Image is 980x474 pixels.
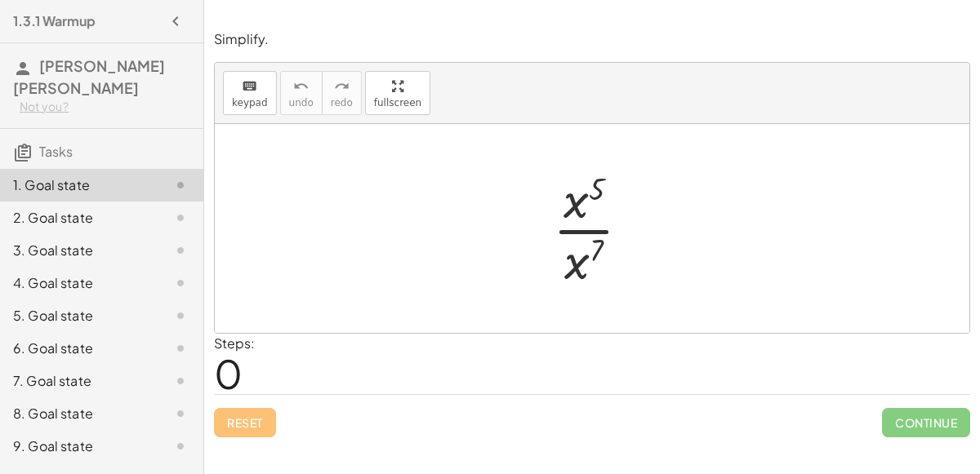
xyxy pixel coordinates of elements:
[242,77,257,96] i: keyboard
[171,273,190,293] i: Task not started.
[322,71,362,115] button: redoredo
[171,306,190,326] i: Task not started.
[13,371,145,391] div: 7. Goal state
[171,339,190,358] i: Task not started.
[214,334,255,352] label: Steps:
[13,208,145,228] div: 2. Goal state
[280,71,323,115] button: undoundo
[13,273,145,293] div: 4. Goal state
[232,97,268,109] span: keypad
[374,97,421,109] span: fullscreen
[293,77,309,96] i: undo
[171,241,190,260] i: Task not started.
[20,99,190,115] div: Not you?
[171,371,190,391] i: Task not started.
[289,97,314,109] span: undo
[39,143,73,160] span: Tasks
[13,404,145,423] div: 8. Goal state
[171,175,190,195] i: Task not started.
[331,97,353,109] span: redo
[223,71,277,115] button: keyboardkeypad
[171,404,190,423] i: Task not started.
[365,71,430,115] button: fullscreen
[214,348,243,398] span: 0
[171,208,190,228] i: Task not started.
[13,306,145,326] div: 5. Goal state
[13,175,145,195] div: 1. Goal state
[13,436,145,456] div: 9. Goal state
[214,30,970,49] p: Simplify.
[13,339,145,358] div: 6. Goal state
[171,436,190,456] i: Task not started.
[13,241,145,260] div: 3. Goal state
[13,11,96,31] h4: 1.3.1 Warmup
[13,56,165,97] span: [PERSON_NAME] [PERSON_NAME]
[334,77,350,96] i: redo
